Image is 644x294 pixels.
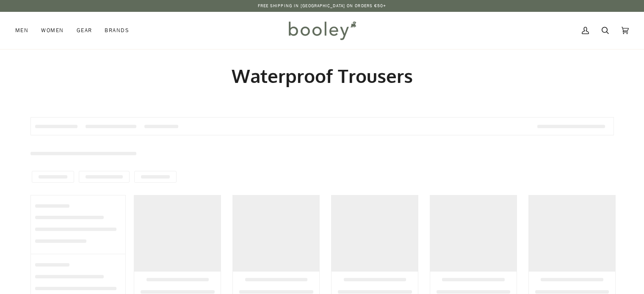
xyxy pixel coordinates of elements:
span: Brands [105,26,129,35]
a: Brands [98,12,135,49]
a: Women [35,12,70,49]
p: Free Shipping in [GEOGRAPHIC_DATA] on Orders €50+ [258,3,387,9]
span: Women [41,26,64,35]
h1: Waterproof Trousers [30,64,614,88]
a: Gear [70,12,99,49]
span: Gear [77,26,92,35]
span: Men [15,26,28,35]
a: Men [15,12,35,49]
img: Booley [285,18,359,43]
